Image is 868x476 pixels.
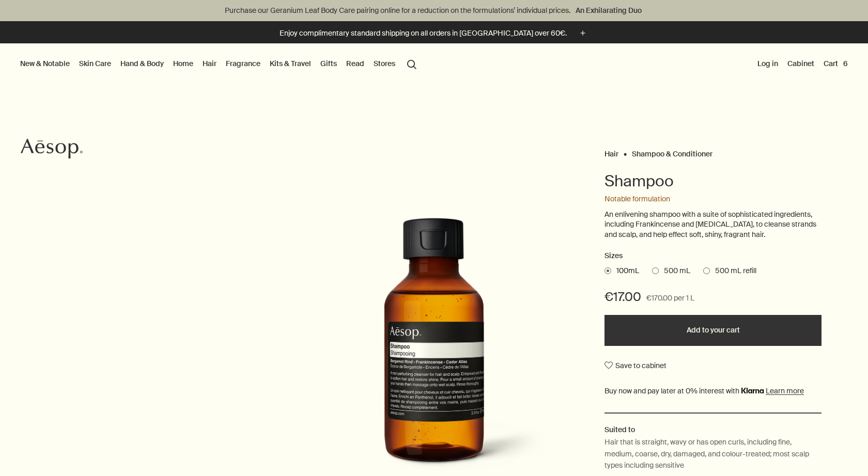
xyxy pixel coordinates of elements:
button: Log in [755,57,780,70]
a: Cabinet [785,57,816,70]
a: Hair [605,149,618,154]
a: Read [344,57,366,70]
button: Open search [402,54,421,73]
a: An Exhilarating Duo [574,5,644,16]
h2: Suited to [605,424,822,435]
a: Aesop [18,136,85,164]
a: Gifts [318,57,339,70]
a: Home [171,57,195,70]
button: Enjoy complimentary standard shipping on all orders in [GEOGRAPHIC_DATA] over 60€. [280,27,588,39]
a: Hair [200,57,219,70]
a: Shampoo & Conditioner [632,149,712,154]
a: Skin Care [77,57,113,70]
h1: Shampoo [605,171,822,192]
nav: primary [18,43,421,85]
p: Enjoy complimentary standard shipping on all orders in [GEOGRAPHIC_DATA] over 60€. [280,28,567,39]
button: Stores [371,57,397,70]
button: Add to your cart - €17.00 [605,315,822,346]
span: €17.00 [605,289,641,305]
button: Cart6 [822,57,850,70]
svg: Aesop [21,138,83,159]
a: Hand & Body [118,57,166,70]
p: Hair that is straight, wavy or has open curls, including fine, medium, coarse, dry, damaged, and ... [605,436,822,471]
span: €170.00 per 1 L [646,292,694,305]
nav: supplementary [755,43,850,85]
p: Purchase our Geranium Leaf Body Care pairing online for a reduction on the formulations’ individu... [10,5,858,16]
span: 500 mL refill [710,266,756,276]
span: 500 mL [659,266,690,276]
button: New & Notable [18,57,72,70]
p: An enlivening shampoo with a suite of sophisticated ingredients, including Frankincense and [MEDI... [605,210,822,240]
button: Save to cabinet [605,356,667,375]
h2: Sizes [605,250,822,262]
span: 100mL [611,266,639,276]
a: Kits & Travel [268,57,313,70]
a: Fragrance [224,57,262,70]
